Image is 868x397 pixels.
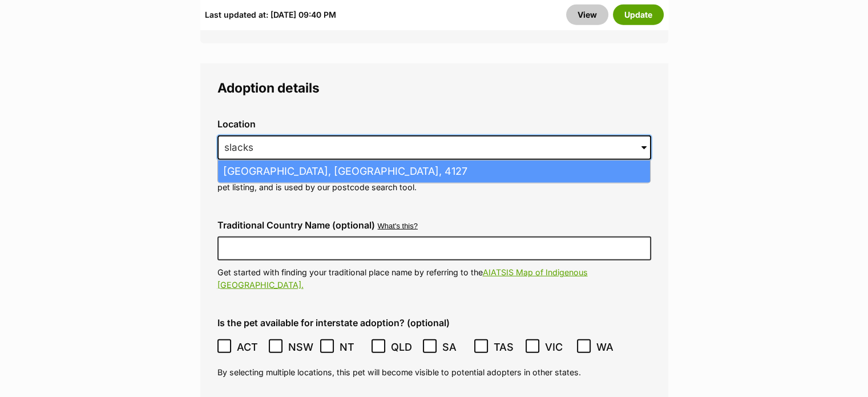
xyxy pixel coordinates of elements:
[237,339,263,355] span: ACT
[217,220,375,230] label: Traditional Country Name (optional)
[340,339,365,355] span: NT
[378,222,418,231] button: What's this?
[217,318,651,328] label: Is the pet available for interstate adoption? (optional)
[494,339,519,355] span: TAS
[613,4,664,25] button: Update
[205,4,336,25] div: Last updated at: [DATE] 09:40 PM
[218,161,650,183] li: [GEOGRAPHIC_DATA], [GEOGRAPHIC_DATA], 4127
[391,339,417,355] span: QLD
[217,266,651,291] p: Get started with finding your traditional place name by referring to the
[566,4,608,25] a: View
[545,339,571,355] span: VIC
[217,119,651,129] label: Location
[442,339,468,355] span: SA
[217,267,588,289] a: AIATSIS Map of Indigenous [GEOGRAPHIC_DATA].
[596,339,622,355] span: WA
[288,339,314,355] span: NSW
[217,366,651,378] p: By selecting multiple locations, this pet will become visible to potential adopters in other states.
[217,135,651,161] input: Enter suburb or postcode
[217,81,651,95] legend: Adoption details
